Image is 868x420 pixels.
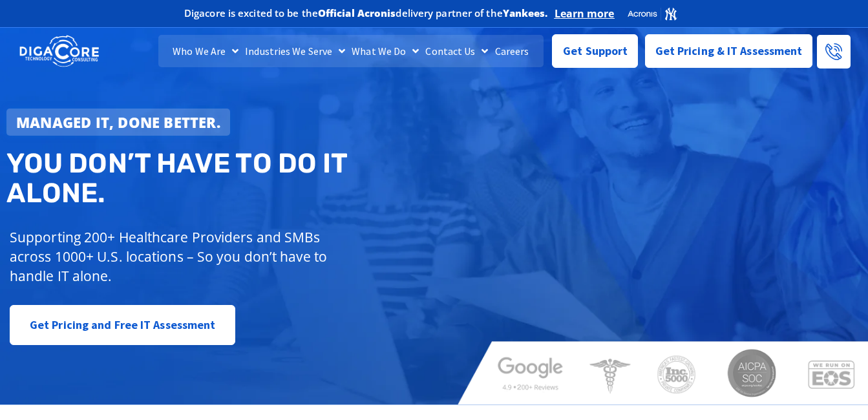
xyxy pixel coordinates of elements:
span: Get Pricing and Free IT Assessment [30,312,215,338]
span: Get Support [563,38,628,64]
a: Who We Are [169,35,242,67]
span: Get Pricing & IT Assessment [655,38,803,64]
img: Acronis [627,6,677,21]
a: What We Do [348,35,422,67]
a: Industries We Serve [242,35,348,67]
a: Managed IT, done better. [6,109,230,136]
b: Yankees. [503,6,548,19]
img: DigaCore Technology Consulting [19,34,99,68]
nav: Menu [158,35,544,67]
h2: You don’t have to do IT alone. [6,149,443,208]
strong: Managed IT, done better. [16,112,220,132]
a: Get Pricing and Free IT Assessment [10,305,235,345]
a: Get Pricing & IT Assessment [645,34,813,68]
a: Learn more [555,7,615,20]
h2: Digacore is excited to be the delivery partner of the [184,8,548,18]
b: Official Acronis [318,6,396,19]
a: Get Support [552,34,638,68]
p: Supporting 200+ Healthcare Providers and SMBs across 1000+ U.S. locations – So you don’t have to ... [10,227,365,286]
a: Careers [492,35,533,67]
a: Contact Us [422,35,491,67]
